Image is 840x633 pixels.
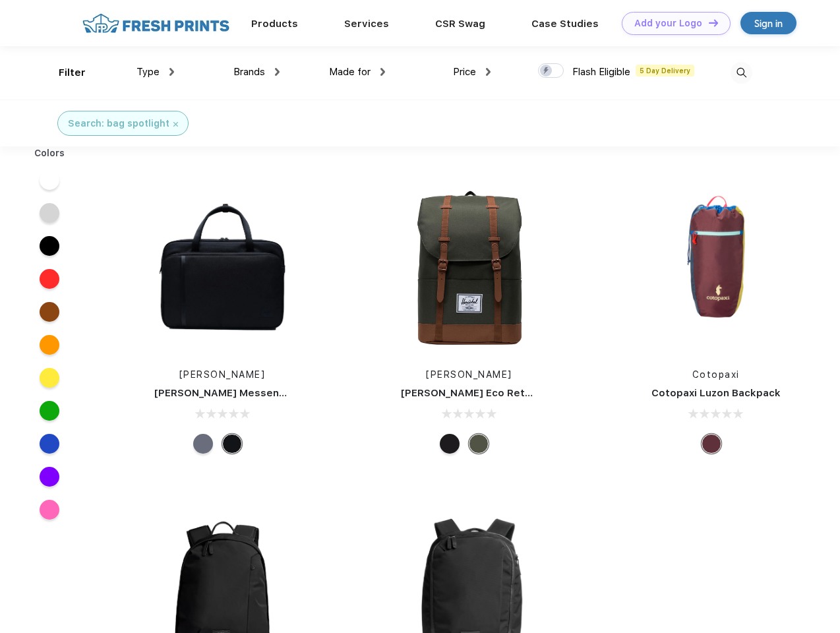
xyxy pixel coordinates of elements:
span: Brands [233,66,265,78]
div: Raven Crosshatch [193,434,213,454]
div: Surprise [702,434,721,454]
a: Cotopaxi Luzon Backpack [651,387,781,399]
img: desktop_search.svg [731,62,752,84]
div: Forest [469,434,489,454]
img: DT [709,19,718,26]
img: dropdown.png [380,68,385,76]
div: Black [222,434,242,454]
span: 5 Day Delivery [636,65,694,76]
a: Sign in [740,12,796,34]
img: func=resize&h=266 [135,179,310,355]
div: Black [440,434,460,454]
span: Type [136,66,160,78]
span: Price [453,66,476,78]
div: Add your Logo [634,18,702,29]
div: Search: bag spotlight [68,117,169,131]
a: [PERSON_NAME] [179,369,266,380]
div: Sign in [754,16,783,31]
span: Flash Eligible [572,66,630,78]
img: filter_cancel.svg [173,122,178,127]
a: [PERSON_NAME] Eco Retreat 15" Computer Backpack [401,387,671,399]
span: Made for [329,66,371,78]
a: Cotopaxi [692,369,740,380]
div: Colors [24,146,75,160]
div: Filter [59,65,86,80]
img: dropdown.png [169,68,174,76]
img: func=resize&h=266 [381,179,556,355]
img: func=resize&h=266 [628,179,804,355]
img: fo%20logo%202.webp [78,12,233,35]
a: [PERSON_NAME] [426,369,512,380]
img: dropdown.png [486,68,491,76]
a: [PERSON_NAME] Messenger [154,387,297,399]
img: dropdown.png [275,68,280,76]
a: Products [251,18,298,30]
